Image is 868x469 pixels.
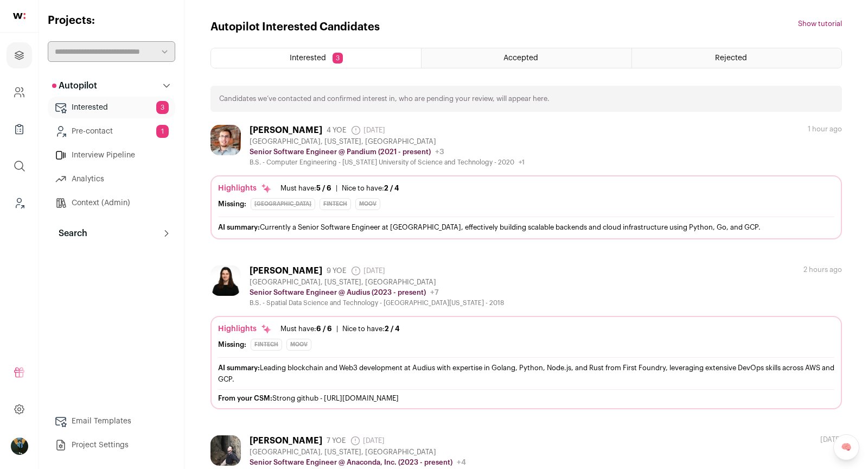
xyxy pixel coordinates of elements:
[11,438,28,455] button: Open dropdown
[798,20,842,28] button: Show tutorial
[250,125,322,136] div: [PERSON_NAME]
[250,299,504,307] div: B.S. - Spatial Data Science and Technology - [GEOGRAPHIC_DATA][US_STATE] - 2018
[250,278,504,287] div: [GEOGRAPHIC_DATA], [US_STATE], [GEOGRAPHIC_DATA]
[435,148,444,156] span: +3
[48,144,175,166] a: Interview Pipeline
[715,54,747,62] span: Rejected
[11,438,28,455] img: 12031951-medium_jpg
[52,227,87,240] p: Search
[280,184,399,193] ul: |
[333,53,343,64] span: 3
[7,42,32,68] a: Projects
[218,200,246,208] div: Missing:
[833,434,859,460] a: 🧠
[320,198,351,210] div: Fintech
[350,125,385,136] span: [DATE]
[218,183,272,194] div: Highlights
[519,159,525,166] span: +1
[48,121,175,142] a: Pre-contact1
[218,221,834,233] div: Currently a Senior Software Engineer at [GEOGRAPHIC_DATA], effectively building scalable backends...
[457,459,466,466] span: +4
[48,223,175,244] button: Search
[250,458,452,467] p: Senior Software Engineer @ Anaconda, Inc. (2023 - present)
[250,158,525,167] div: B.S. - Computer Engineering - [US_STATE] University of Science and Technology - 2020
[48,97,175,118] a: Interested3
[280,325,400,333] ul: |
[803,265,842,274] div: 2 hours ago
[48,192,175,214] a: Context (Admin)
[250,288,426,297] p: Senior Software Engineer @ Audius (2023 - present)
[7,116,32,142] a: Company Lists
[218,394,834,403] div: Strong github - [URL][DOMAIN_NAME]
[210,125,842,239] a: [PERSON_NAME] 4 YOE [DATE] [GEOGRAPHIC_DATA], [US_STATE], [GEOGRAPHIC_DATA] Senior Software Engin...
[218,340,246,349] div: Missing:
[251,198,315,210] div: [GEOGRAPHIC_DATA]
[342,325,400,333] div: Nice to have:
[250,265,322,276] div: [PERSON_NAME]
[384,185,399,192] span: 2 / 4
[820,435,842,444] div: [DATE]
[250,148,431,156] p: Senior Software Engineer @ Pandium (2021 - present)
[250,137,525,146] div: [GEOGRAPHIC_DATA], [US_STATE], [GEOGRAPHIC_DATA]
[7,79,32,105] a: Company and ATS Settings
[422,48,631,68] a: Accepted
[385,325,400,332] span: 2 / 4
[52,79,97,92] p: Autopilot
[430,289,439,296] span: +7
[327,126,346,135] span: 4 YOE
[316,325,332,332] span: 6 / 6
[290,54,326,62] span: Interested
[250,435,322,446] div: [PERSON_NAME]
[280,325,332,333] div: Must have:
[13,13,25,19] img: wellfound-shorthand-0d5821cbd27db2630d0214b213865d53afaa358527fdda9d0ea32b1df1b89c2c.svg
[48,168,175,190] a: Analytics
[218,224,260,231] span: AI summary:
[48,434,175,456] a: Project Settings
[218,395,272,402] span: From your CSM:
[210,265,241,296] img: 01943dc063676078fd79f7127754e1ab1201cca5ef14c3045aeabc9091620945.jpg
[210,265,842,409] a: [PERSON_NAME] 9 YOE [DATE] [GEOGRAPHIC_DATA], [US_STATE], [GEOGRAPHIC_DATA] Senior Software Engin...
[48,75,175,97] button: Autopilot
[632,48,841,68] a: Rejected
[250,448,478,457] div: [GEOGRAPHIC_DATA], [US_STATE], [GEOGRAPHIC_DATA]
[316,185,331,192] span: 5 / 6
[156,125,169,138] span: 1
[210,20,380,35] h1: Autopilot Interested Candidates
[218,362,834,385] div: Leading blockchain and Web3 development at Audius with expertise in Golang, Python, Node.js, and ...
[219,94,550,103] p: Candidates we’ve contacted and confirmed interest in, who are pending your review, will appear here.
[210,435,241,466] img: f3a27e6a97cffdd4f26f968f96b7e0f8aec9710de64fcbc6fa9ac6c0e3c89d4a.jpg
[7,190,32,216] a: Leads (Backoffice)
[327,267,346,275] span: 9 YOE
[355,198,380,210] div: Moov
[48,410,175,432] a: Email Templates
[48,13,175,28] h2: Projects:
[218,324,272,334] div: Highlights
[327,436,346,445] span: 7 YOE
[350,265,385,276] span: [DATE]
[808,125,842,134] div: 1 hour ago
[210,125,241,155] img: f71e06fd659a38100e36948e4eec1c5c5a8286f5d173efd26a0921f285d4f1dd.jpg
[156,101,169,114] span: 3
[503,54,538,62] span: Accepted
[251,339,282,351] div: Fintech
[286,339,311,351] div: Moov
[342,184,399,193] div: Nice to have:
[280,184,331,193] div: Must have:
[350,435,385,446] span: [DATE]
[218,364,260,371] span: AI summary:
